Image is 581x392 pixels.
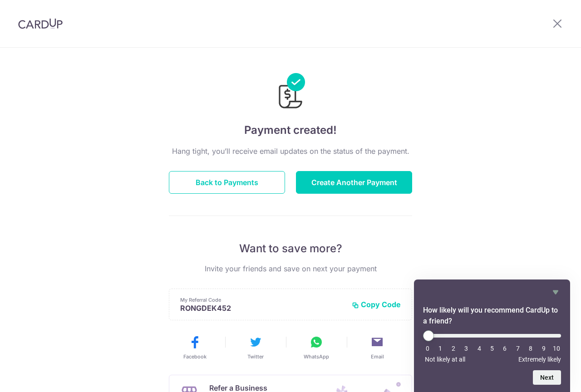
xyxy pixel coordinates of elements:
div: How likely will you recommend CardUp to a friend? Select an option from 0 to 10, with 0 being Not... [423,287,561,385]
button: WhatsApp [290,335,343,360]
div: How likely will you recommend CardUp to a friend? Select an option from 0 to 10, with 0 being Not... [423,330,561,363]
button: Twitter [229,335,282,360]
button: Copy Code [352,300,401,309]
li: 0 [423,345,432,352]
h4: Payment created! [169,122,412,138]
li: 9 [539,345,548,352]
p: RONGDEK452 [180,304,345,313]
span: Email [371,353,384,360]
button: Back to Payments [169,171,285,194]
img: Payments [276,73,305,111]
span: WhatsApp [304,353,329,360]
li: 1 [436,345,445,352]
li: 10 [552,345,561,352]
li: 4 [475,345,484,352]
li: 5 [487,345,497,352]
li: 6 [500,345,509,352]
button: Create Another Payment [296,171,412,194]
p: Want to save more? [169,241,412,256]
p: My Referral Code [180,296,345,304]
span: Extremely likely [518,356,561,363]
p: Invite your friends and save on next your payment [169,263,412,274]
button: Email [350,335,404,360]
li: 7 [513,345,522,352]
li: 8 [526,345,535,352]
span: Not likely at all [425,356,465,363]
li: 2 [449,345,458,352]
span: Twitter [247,353,264,360]
span: Facebook [183,353,207,360]
li: 3 [462,345,471,352]
h2: How likely will you recommend CardUp to a friend? Select an option from 0 to 10, with 0 being Not... [423,305,561,327]
button: Next question [533,370,561,385]
button: Facebook [168,335,222,360]
p: Hang tight, you’ll receive email updates on the status of the payment. [169,146,412,157]
button: Hide survey [550,287,561,298]
img: CardUp [18,18,63,29]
